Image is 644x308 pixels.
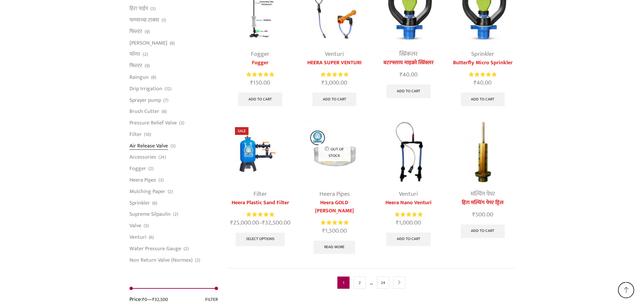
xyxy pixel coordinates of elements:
a: Heera Nano Venturi [377,199,440,207]
a: Add to cart: “Fogger” [238,93,282,106]
span: ₹0 [142,295,147,303]
a: Pressure Relief Valve [129,117,177,129]
span: ₹ [472,210,475,220]
span: (24) [159,154,166,161]
a: फिल्टर [129,60,142,72]
span: ₹ [474,78,477,88]
bdi: 32,500.00 [262,218,290,228]
a: Fogger [228,59,292,67]
bdi: 1,000.00 [396,218,421,228]
div: Rated 5.00 out of 5 [246,211,274,218]
span: Rated out of 5 [321,219,348,226]
span: (3) [179,120,184,126]
a: स्प्रिंकलर [399,49,418,59]
span: (3) [170,143,175,149]
p: Out of stock [318,143,351,161]
a: बटरफ्लाय माइक्रो स्प्रिंक्लर [377,59,440,67]
a: हिरा मल्चिंग पेपर ड्रिल [451,199,515,207]
div: Rated 5.00 out of 5 [246,71,274,78]
a: Sprinkler [129,197,150,209]
a: Page 2 [354,277,366,289]
a: Filter [129,128,142,140]
img: Heera Nano Venturi [377,120,440,184]
span: (12) [165,86,171,92]
span: (1) [162,17,166,24]
a: HEERA SUPER VENTURI [302,59,366,67]
span: (5) [144,222,149,229]
nav: Product Pagination [228,268,515,297]
span: Page 1 [337,277,350,289]
a: Heera Pipes [319,189,350,199]
span: (2) [195,257,200,264]
span: – [228,218,292,228]
a: Venturi [325,49,344,59]
a: Butterfly Micro Sprinkler [451,59,515,67]
span: Rated out of 5 [321,71,348,78]
a: Select options for “Heera Plastic Sand Filter” [236,233,285,246]
div: Rated 5.00 out of 5 [395,211,422,218]
a: Venturi [129,231,146,243]
span: Rated out of 5 [469,71,496,78]
bdi: 25,000.00 [230,218,259,228]
span: (6) [152,200,157,207]
a: Venturi [399,189,418,199]
bdi: 40.00 [474,78,492,88]
span: (2) [173,211,178,218]
span: (2) [168,188,173,195]
span: ₹ [262,218,265,228]
span: Rated out of 5 [246,71,274,78]
div: Price: — [129,295,168,303]
button: Filter [205,295,218,303]
span: Rated out of 5 [246,211,274,218]
span: ₹32,500 [152,295,168,303]
span: ₹ [250,78,253,88]
a: Add to cart: “Heera Nano Venturi” [386,233,431,246]
a: Add to cart: “हिरा मल्चिंग पेपर ड्रिल” [461,224,505,238]
bdi: 500.00 [472,210,493,220]
span: (6) [162,108,167,115]
a: Filter [254,189,267,199]
a: Heera GOLD [PERSON_NAME] [302,199,366,215]
a: [PERSON_NAME] [129,37,167,49]
img: Heera GOLD Krishi Pipe [302,120,366,184]
a: Valve [129,220,141,232]
span: ₹ [400,70,403,80]
span: (9) [145,63,150,69]
span: (7) [163,97,168,104]
span: (2) [143,51,148,58]
span: (2) [184,245,189,252]
a: Non Return Valve (Normex) [129,254,193,264]
a: Page 24 [377,277,389,289]
div: Rated 5.00 out of 5 [321,219,348,226]
span: (8) [170,40,175,47]
span: (9) [145,28,150,35]
span: ₹ [321,78,325,88]
img: Heera Plastic Sand Filter [228,120,292,184]
span: … [370,278,373,287]
a: Raingun [129,72,149,83]
bdi: 150.00 [250,78,270,88]
a: Heera Plastic Sand Filter [228,199,292,207]
span: (2) [148,165,153,172]
span: (3) [159,177,164,184]
a: Sprinkler [471,49,494,59]
a: Read more about “Heera GOLD Krishi Pipe” [314,241,355,254]
a: Accessories [129,151,156,163]
a: पाण्याच्या टाक्या [129,15,159,26]
div: Rated 5.00 out of 5 [321,71,348,78]
a: Add to cart: “HEERA SUPER VENTURI” [312,93,357,106]
a: Fogger [251,49,269,59]
span: ₹ [322,226,325,236]
a: Add to cart: “बटरफ्लाय माइक्रो स्प्रिंक्लर” [386,85,431,98]
span: Sale [235,127,248,135]
a: Air Release Valve [129,140,168,151]
a: Brush Cutter [129,106,159,117]
bdi: 40.00 [400,70,418,80]
a: Fogger [129,163,146,174]
a: Drip Irrigation [129,83,162,94]
span: ₹ [396,218,399,228]
img: Mulching Paper Hole [451,120,515,184]
div: Rated 5.00 out of 5 [469,71,496,78]
a: मल्चिंग पेपर [471,189,495,199]
a: हिरा पाईप [129,3,148,15]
